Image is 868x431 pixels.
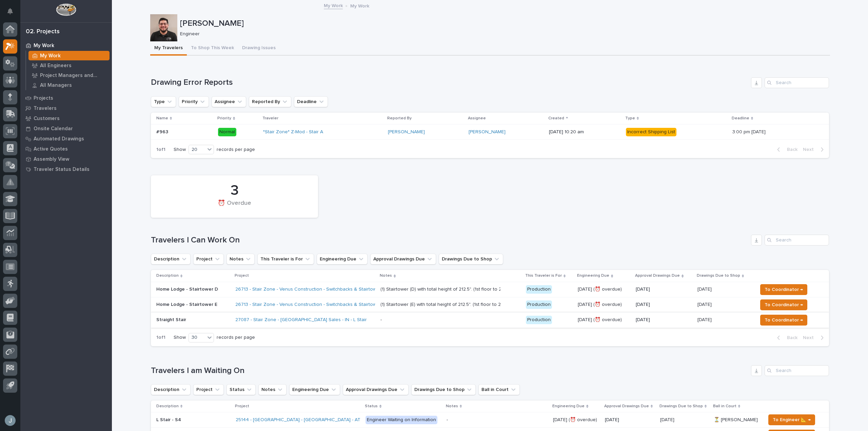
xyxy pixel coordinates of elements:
[156,287,230,292] p: Home Lodge - Stairtower D
[262,115,278,122] p: Traveler
[34,166,90,173] p: Traveler Status Details
[179,96,209,107] button: Priority
[380,272,392,279] p: Notes
[151,254,191,265] button: Description
[713,403,736,410] p: Ball in Court
[439,254,503,265] button: Drawings Due to Shop
[526,316,552,324] div: Production
[151,329,171,346] p: 1 of 1
[765,316,803,324] span: To Coordinator →
[578,317,630,323] p: [DATE] (⏰ overdue)
[760,315,807,326] button: To Coordinator →
[626,128,676,136] div: Incorrect Shipping List
[156,416,182,423] p: L Stair - S4
[238,41,280,56] button: Drawing Issues
[174,147,186,153] p: Show
[156,403,179,410] p: Description
[26,71,112,80] a: Project Managers and Engineers
[263,129,323,135] a: *Stair Zone* Z-Mod - Stair A
[343,384,409,395] button: Approval Drawings Due
[366,416,437,424] div: Engineer Waiting on Information
[765,77,829,88] div: Search
[636,317,692,323] p: [DATE]
[217,335,255,340] p: records per page
[289,384,340,395] button: Engineering Due
[765,301,803,309] span: To Coordinator →
[235,403,249,410] p: Project
[549,129,620,135] p: [DATE] 10:20 am
[151,78,748,87] h1: Drawing Error Reports
[660,416,676,423] p: [DATE]
[40,82,72,89] p: All Managers
[697,272,740,279] p: Drawings Due to Shop
[732,115,749,122] p: Deadline
[411,384,476,395] button: Drawings Due to Shop
[34,95,53,101] p: Projects
[20,93,112,103] a: Projects
[526,300,552,309] div: Production
[20,144,112,154] a: Active Quotes
[697,316,713,323] p: [DATE]
[380,317,382,323] div: -
[446,403,458,410] p: Notes
[783,146,797,153] span: Back
[760,284,807,295] button: To Coordinator →
[578,287,630,292] p: [DATE] (⏰ overdue)
[605,417,655,423] p: [DATE]
[8,8,17,19] div: Notifications
[257,254,314,265] button: This Traveler is For
[387,115,412,122] p: Reported By
[553,416,598,423] p: [DATE] (⏰ overdue)
[235,302,383,308] a: 26713 - Stair Zone - Venus Construction - Switchbacks & Stairtowers
[187,41,238,56] button: To Shop This Week
[469,129,506,135] a: [PERSON_NAME]
[156,317,230,323] p: Straight Stair
[235,272,249,279] p: Project
[193,254,224,265] button: Project
[162,200,307,214] div: ⏰ Overdue
[249,96,291,107] button: Reported By
[803,335,818,341] span: Next
[236,417,412,423] a: 25144 - [GEOGRAPHIC_DATA] - [GEOGRAPHIC_DATA] - ATX [GEOGRAPHIC_DATA]
[189,146,205,153] div: 20
[800,146,829,153] button: Next
[772,146,800,153] button: Back
[697,300,713,308] p: [DATE]
[3,413,17,428] button: users-avatar
[783,335,797,341] span: Back
[636,287,692,292] p: [DATE]
[212,96,246,107] button: Assignee
[3,4,17,18] button: Notifications
[20,164,112,174] a: Traveler Status Details
[217,115,231,122] p: Priority
[151,124,829,140] tr: #963#963 Normal*Stair Zone* Z-Mod - Stair A [PERSON_NAME] [PERSON_NAME] [DATE] 10:20 amIncorrect ...
[151,141,171,158] p: 1 of 1
[773,416,811,424] span: To Engineer 📐 →
[151,297,829,312] tr: Home Lodge - Stairtower E26713 - Stair Zone - Venus Construction - Switchbacks & Stairtowers (1) ...
[156,302,230,308] p: Home Lodge - Stairtower E
[34,116,60,122] p: Customers
[625,115,635,122] p: Type
[151,96,176,107] button: Type
[20,103,112,113] a: Travelers
[235,317,367,323] a: 27087 - Stair Zone - [GEOGRAPHIC_DATA] Sales - IN - L Stair
[370,254,436,265] button: Approval Drawings Due
[635,272,680,279] p: Approval Drawings Due
[218,128,236,136] div: Normal
[525,272,562,279] p: This Traveler is For
[552,403,585,410] p: Engineering Due
[151,384,191,395] button: Description
[26,80,112,90] a: All Managers
[156,272,179,279] p: Description
[768,414,815,425] button: To Engineer 📐 →
[604,403,649,410] p: Approval Drawings Due
[478,384,520,395] button: Ball in Court
[34,136,84,142] p: Automated Drawings
[760,299,807,310] button: To Coordinator →
[151,235,748,245] h1: Travelers I Can Work On
[174,335,186,340] p: Show
[26,61,112,70] a: All Engineers
[714,416,759,423] p: ⏳ [PERSON_NAME]
[765,235,829,246] input: Search
[34,105,57,112] p: Travelers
